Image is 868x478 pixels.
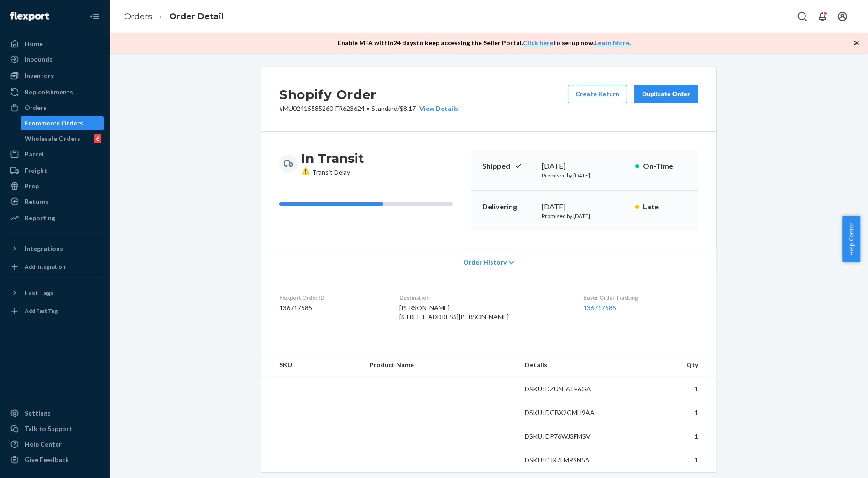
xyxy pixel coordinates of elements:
[25,244,63,253] div: Integrations
[833,7,852,26] button: Open account menu
[542,161,628,171] div: [DATE]
[5,241,104,256] button: Integrations
[279,104,458,113] p: # MU02415585260-FR623624 / $8.17
[301,150,364,166] h3: In Transit
[793,7,811,26] button: Open Search Box
[25,166,47,175] div: Freight
[5,260,104,274] a: Add Integration
[542,212,628,220] p: Promised by [DATE]
[542,171,628,179] p: Promised by [DATE]
[10,12,49,21] img: Flexport logo
[399,304,509,321] span: [PERSON_NAME] [STREET_ADDRESS][PERSON_NAME]
[25,134,81,143] div: Wholesale Orders
[117,3,231,30] ol: breadcrumbs
[5,286,104,300] button: Fast Tags
[25,424,72,433] div: Talk to Support
[5,194,104,209] a: Returns
[618,377,716,401] td: 1
[618,401,716,425] td: 1
[279,85,458,104] h2: Shopify Order
[618,353,716,377] th: Qty
[482,202,534,212] p: Delivering
[21,131,105,146] a: Wholesale Orders6
[5,100,104,115] a: Orders
[5,211,104,225] a: Reporting
[94,134,101,143] div: 6
[5,147,104,161] a: Parcel
[338,38,631,47] p: Enable MFA within 24 days to keep accessing the Seller Portal. to setup now. .
[643,161,687,171] p: On-Time
[25,71,54,80] div: Inventory
[25,307,58,315] div: Add Fast Tag
[595,39,629,47] a: Learn More
[568,85,627,103] button: Create Return
[5,179,104,193] a: Prep
[5,437,104,452] a: Help Center
[5,304,104,318] a: Add Fast Tag
[542,202,628,212] div: [DATE]
[463,258,507,267] span: Order History
[525,456,611,465] div: DSKU: DJR7LMRSN5A
[5,421,104,436] a: Talk to Support
[25,440,62,449] div: Help Center
[583,304,616,312] a: 136717585
[842,216,860,262] button: Help Center
[371,104,397,112] span: Standard
[525,408,611,417] div: DSKU: DGBX2GMH9AA
[583,294,698,301] dt: Buyer Order Tracking
[25,150,44,159] div: Parcel
[5,68,104,83] a: Inventory
[25,409,51,418] div: Settings
[5,406,104,421] a: Settings
[25,119,84,128] div: Ecommerce Orders
[301,168,350,176] span: Transit Delay
[25,213,55,223] div: Reporting
[5,85,104,99] a: Replenishments
[525,432,611,441] div: DSKU: DP76WJ3FMSV
[5,163,104,178] a: Freight
[279,303,385,312] dd: 136717585
[25,455,69,464] div: Give Feedback
[124,11,152,21] a: Orders
[25,288,54,297] div: Fast Tags
[634,85,698,103] button: Duplicate Order
[25,55,52,64] div: Inbounds
[813,7,831,26] button: Open notifications
[362,353,518,377] th: Product Name
[523,39,553,47] a: Click here
[86,7,104,26] button: Close Navigation
[5,36,104,51] a: Home
[25,182,39,191] div: Prep
[5,52,104,67] a: Inbounds
[643,202,687,212] p: Late
[618,425,716,448] td: 1
[642,89,690,99] div: Duplicate Order
[25,197,49,206] div: Returns
[525,384,611,394] div: DSKU: DZUNJ6TE6GA
[25,103,47,112] div: Orders
[261,353,362,377] th: SKU
[21,116,105,130] a: Ecommerce Orders
[169,11,224,21] a: Order Detail
[482,161,534,171] p: Shipped
[5,452,104,467] button: Give Feedback
[399,294,569,301] dt: Destination
[25,263,65,270] div: Add Integration
[416,104,458,113] button: View Details
[518,353,618,377] th: Details
[25,39,43,48] div: Home
[279,294,385,301] dt: Flexport Order ID
[25,88,73,97] div: Replenishments
[366,104,370,112] span: •
[618,448,716,472] td: 1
